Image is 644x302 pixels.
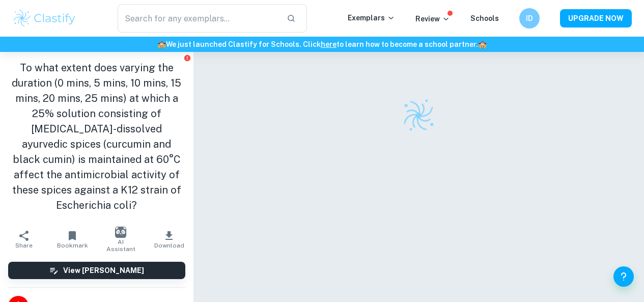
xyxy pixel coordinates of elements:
button: ID [519,8,540,29]
p: Exemplars [348,12,395,23]
img: Clastify logo [397,94,440,137]
button: Bookmark [48,225,97,254]
img: Clastify logo [12,8,77,29]
h6: ID [524,13,536,24]
button: View [PERSON_NAME] [8,262,185,279]
button: Help and Feedback [613,266,634,287]
button: UPGRADE NOW [560,9,632,28]
p: Review [415,13,450,24]
a: here [321,40,337,48]
span: 🏫 [157,40,166,48]
span: Download [154,242,184,249]
span: Bookmark [57,242,88,249]
h1: To what extent does varying the duration (0 mins, 5 mins, 10 mins, 15 mins, 20 mins, 25 mins) at ... [8,60,185,213]
h6: View [PERSON_NAME] [63,265,144,276]
h6: We just launched Clastify for Schools. Click to learn how to become a school partner. [2,39,642,50]
button: AI Assistant [97,225,145,254]
span: Share [15,242,33,249]
img: AI Assistant [115,227,126,238]
button: Download [145,225,193,254]
a: Schools [470,14,499,22]
span: AI Assistant [103,238,139,253]
button: Report issue [184,54,191,62]
input: Search for any exemplars... [118,4,278,33]
span: 🏫 [478,40,487,48]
